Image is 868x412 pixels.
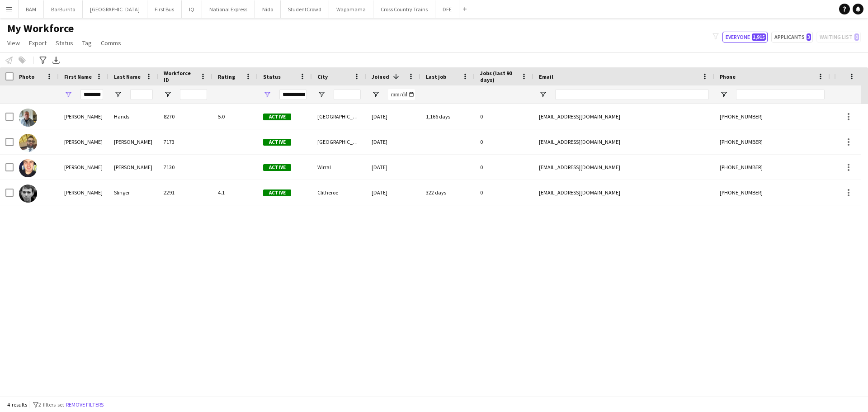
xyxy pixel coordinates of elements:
div: [PERSON_NAME] [59,104,108,129]
span: Tag [82,39,92,47]
button: Open Filter Menu [114,90,122,99]
button: Open Filter Menu [539,90,547,99]
div: 0 [475,155,533,180]
a: Status [52,37,77,49]
img: Nicholas Slinger [19,185,37,203]
input: Workforce ID Filter Input [180,89,207,100]
button: DFE [435,0,459,18]
button: National Express [202,0,255,18]
span: Status [56,39,73,47]
a: Export [25,37,50,49]
div: [DATE] [366,180,420,205]
button: Wagamama [329,0,373,18]
span: My Workforce [7,22,74,35]
span: 3 [807,33,811,41]
span: Photo [19,73,34,80]
a: View [4,37,24,49]
span: Export [29,39,47,47]
div: [GEOGRAPHIC_DATA] [312,129,366,154]
button: BarBurrito [44,0,83,18]
div: [GEOGRAPHIC_DATA] [312,104,366,129]
div: 2291 [158,180,212,205]
div: 7130 [158,155,212,180]
div: [PERSON_NAME] [59,129,108,154]
div: [PERSON_NAME] [59,155,108,180]
span: 2 filters set [38,401,64,408]
span: Status [263,73,281,80]
div: 5.0 [212,104,258,129]
span: Workforce ID [164,70,196,83]
div: Hands [108,104,158,129]
button: Open Filter Menu [317,90,325,99]
span: Last job [426,73,446,80]
input: City Filter Input [334,89,361,100]
button: Open Filter Menu [720,90,728,99]
div: 8270 [158,104,212,129]
input: Last Name Filter Input [130,89,153,100]
div: 1,166 days [420,104,475,129]
div: 4.1 [212,180,258,205]
input: Joined Filter Input [388,89,415,100]
div: [EMAIL_ADDRESS][DOMAIN_NAME] [533,104,714,129]
img: Nicholas Hands [19,109,37,127]
span: Comms [101,39,121,47]
div: [EMAIL_ADDRESS][DOMAIN_NAME] [533,129,714,154]
button: First Bus [147,0,182,18]
span: City [317,73,328,80]
div: [DATE] [366,129,420,154]
div: [PERSON_NAME] [108,129,158,154]
span: View [7,39,20,47]
input: First Name Filter Input [80,89,103,100]
button: Open Filter Menu [164,90,172,99]
button: StudentCrowd [281,0,329,18]
img: Nicholas Martin [19,134,37,152]
img: Nicholas Saunders [19,159,37,177]
button: [GEOGRAPHIC_DATA] [83,0,147,18]
button: Everyone1,915 [722,32,768,43]
div: [PERSON_NAME] [108,155,158,180]
div: Wirral [312,155,366,180]
div: [PHONE_NUMBER] [714,104,830,129]
div: 0 [475,180,533,205]
div: [DATE] [366,155,420,180]
span: Joined [372,73,389,80]
a: Comms [97,37,125,49]
span: First Name [64,73,92,80]
div: 322 days [420,180,475,205]
input: Phone Filter Input [736,89,825,100]
button: BAM [19,0,44,18]
div: 7173 [158,129,212,154]
div: Clitheroe [312,180,366,205]
div: [PERSON_NAME] [59,180,108,205]
a: Tag [79,37,95,49]
input: Email Filter Input [555,89,709,100]
span: Active [263,139,291,146]
div: [EMAIL_ADDRESS][DOMAIN_NAME] [533,180,714,205]
div: [EMAIL_ADDRESS][DOMAIN_NAME] [533,155,714,180]
app-action-btn: Export XLSX [51,55,61,66]
div: 0 [475,129,533,154]
span: Email [539,73,553,80]
div: Slinger [108,180,158,205]
button: Open Filter Menu [263,90,271,99]
button: Remove filters [64,400,105,410]
span: Phone [720,73,736,80]
button: Cross Country Trains [373,0,435,18]
span: Active [263,114,291,120]
span: Active [263,189,291,196]
button: Applicants3 [771,32,813,43]
button: IQ [182,0,202,18]
div: [DATE] [366,104,420,129]
div: [PHONE_NUMBER] [714,129,830,154]
button: Open Filter Menu [64,90,72,99]
div: 0 [475,104,533,129]
app-action-btn: Advanced filters [38,55,48,66]
span: Active [263,164,291,171]
span: Last Name [114,73,141,80]
div: [PHONE_NUMBER] [714,180,830,205]
button: Nido [255,0,281,18]
div: [PHONE_NUMBER] [714,155,830,180]
span: 1,915 [752,33,766,41]
span: Rating [218,73,235,80]
button: Open Filter Menu [372,90,380,99]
